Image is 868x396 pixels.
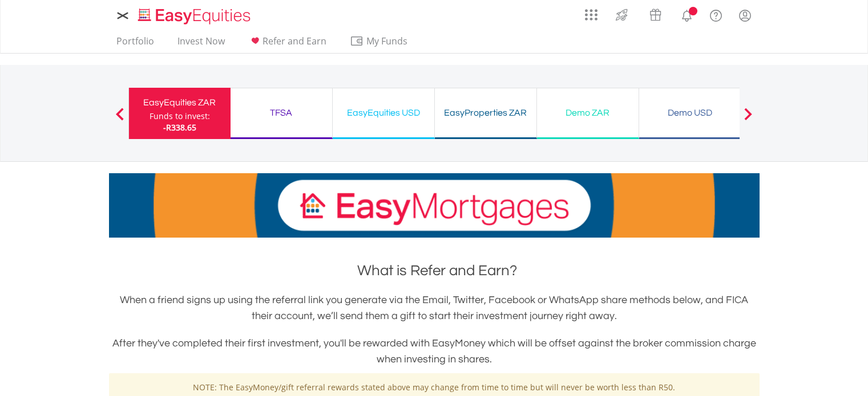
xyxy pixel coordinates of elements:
img: grid-menu-icon.svg [585,9,597,21]
span: -R338.65 [163,122,196,133]
h3: When a friend signs up using the referral link you generate via the Email, Twitter, Facebook or W... [109,292,760,324]
a: Notifications [672,3,701,26]
a: Vouchers [639,3,672,24]
div: EasyEquities ZAR [136,95,224,111]
img: vouchers-v2.svg [646,6,665,24]
a: Refer and Earn [244,35,331,53]
span: What is Refer and Earn? [357,263,517,278]
img: EasyEquities_Logo.png [136,7,255,26]
img: thrive-v2.svg [612,6,631,24]
a: Home page [134,3,255,26]
a: Portfolio [112,35,159,53]
img: EasyMortage Promotion Banner [109,173,760,238]
span: Refer and Earn [263,35,326,47]
p: NOTE: The EasyMoney/gift referral rewards stated above may change from time to time but will neve... [118,382,751,393]
div: Demo ZAR [544,105,632,121]
button: Previous [108,113,131,125]
span: My Funds [350,34,425,48]
a: FAQ's and Support [701,3,730,26]
h3: After they've completed their first investment, you'll be rewarded with EasyMoney which will be o... [109,336,760,368]
div: TFSA [237,105,325,121]
div: EasyProperties ZAR [442,105,530,121]
a: AppsGrid [578,3,605,21]
a: Invest Now [173,35,229,53]
a: My Profile [730,3,760,28]
div: Funds to invest: [150,111,210,122]
button: Next [737,113,760,125]
div: Demo USD [646,105,734,121]
div: EasyEquities USD [340,105,427,121]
